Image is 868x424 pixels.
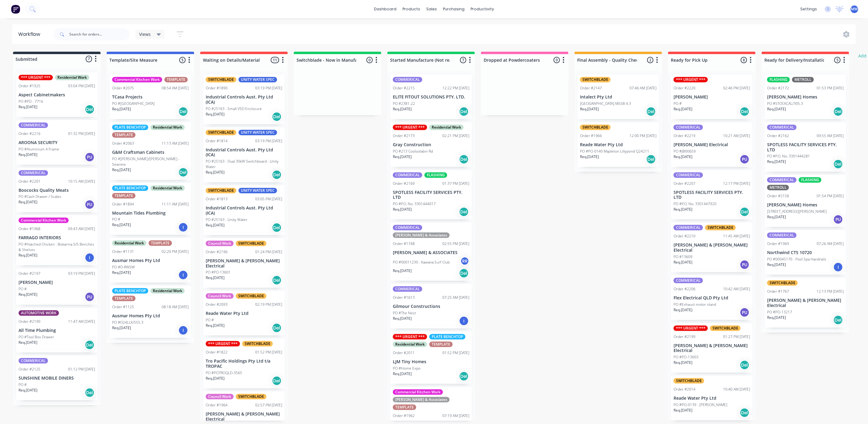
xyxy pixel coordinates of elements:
div: Del [272,275,282,285]
p: Flex Electrical QLD Pty Ltd [674,295,750,301]
p: PO #P.O. No: 3301447920 [674,201,716,207]
p: PO #D24LLK/555.3 [112,320,143,325]
p: Req. [DATE] [767,262,786,267]
p: Req. [DATE] [112,106,131,112]
div: COMMERICALOrder #161307:25 AM [DATE]Gilmour ConstructionsPO #The NestReq.[DATE]I [390,284,472,329]
div: METROLL [792,77,814,82]
div: 01:54 PM [DATE] [817,193,844,199]
p: [PERSON_NAME] Electrical [674,142,750,147]
p: Req. [DATE] [393,106,412,112]
p: [PERSON_NAME] [19,280,95,285]
div: Residential WorkTEMPLATEOrder #113102:20 PM [DATE]Ausmar Homes Pty LtdPO #D-RWSWReq.[DATE]I [110,238,191,283]
div: Del [459,207,469,217]
p: SPOTLESS FACILITY SERVICES PTY. LTD [674,190,750,200]
p: Reade Water Pty Ltd [206,311,282,316]
div: SWITCHBLADEOrder #176712:13 PM [DATE][PERSON_NAME] & [PERSON_NAME] ElectricalPO #PO-13217Req.[DAT... [765,278,846,328]
div: 11:13 AM [DATE] [162,141,189,146]
div: I [85,253,94,263]
p: Req. [DATE] [767,106,786,112]
p: FARRAGO INTERIORS [19,235,95,240]
p: PO #00045170 - Pool Spa Handrails [767,257,826,262]
div: 11:47 AM [DATE] [68,319,95,324]
div: FLASHINGMETROLLOrder #217201:53 PM [DATE][PERSON_NAME] HomesPO #STOCKCAL/305.3Req.[DATE]Del [765,74,846,119]
div: Del [272,112,282,122]
div: 02:55 PM [DATE] [442,241,469,246]
p: PO #Tool Box Drawer [19,334,54,340]
div: *** URGENT ***PLATE BENCHTOPResidential WorkTEMPLATEOrder #201101:52 PM [DATE]LJM Tiny HomesPO #H... [390,332,472,384]
div: COMMERICAL [674,172,703,178]
p: Req. [DATE] [19,152,37,157]
div: Del [178,167,188,177]
p: Req. [DATE] [393,154,412,160]
div: SWITCHBLADEOrder #214707:46 AM [DATE]Intalect Pty Ltd[GEOGRAPHIC_DATA] MSSB 4.3Req.[DATE]Del [578,74,659,119]
div: Del [272,323,282,333]
img: Factory [11,5,20,14]
p: Intalect Pty Ltd [580,95,657,100]
div: COMMERICAL [767,125,797,130]
p: PO #25163 - Dual 30kW Switchboard - Unity Water [206,159,282,170]
div: PLATE BENCHTOPResidential WorkTEMPLATEOrder #206311:13 AM [DATE]G&M Craftsman CabinetsPO #[PERSON... [110,122,191,180]
div: 12:13 PM [DATE] [817,289,844,294]
div: Del [178,107,188,116]
p: Req. [DATE] [206,222,225,228]
div: Del [459,107,469,116]
div: Order #1822 [206,350,228,355]
div: 03:19 PM [DATE] [255,138,282,144]
div: COMMERICAL [393,77,422,82]
div: Order #2219 [674,133,695,139]
div: Commercial Kitchen Work [112,77,162,82]
div: FLASHING [799,177,822,183]
div: Order #2220 [674,85,695,91]
p: PO #13609 [674,254,692,260]
div: UNITY WATER SPEC [238,77,277,82]
div: COMMERICALSWITCHBLADEOrder #221011:45 AM [DATE][PERSON_NAME] & [PERSON_NAME] ElectricalPO #13609R... [671,222,753,272]
div: 03:19 PM [DATE] [255,85,282,91]
div: Order #2199 [674,334,695,340]
div: Commercial Kitchen Work [19,218,69,223]
div: COMMERICALOrder #220712:17 PM [DATE]SPOTLESS FACILITY SERVICES PTY. LTDPO #P.O. No: 3301447920Req... [671,170,753,220]
div: UNITY WATER SPEC [238,188,277,193]
div: Order #2172 [767,85,789,91]
p: [GEOGRAPHIC_DATA] MSSB 4.3 [580,101,631,106]
div: TEMPLATE [112,193,136,198]
div: Council WorkSWITCHBLADEOrder #219601:24 PM [DATE][PERSON_NAME] & [PERSON_NAME] ElectricalPO #PO-1... [203,238,285,288]
div: 07:26 AM [DATE] [817,241,844,246]
div: Order #1968 [19,226,40,232]
div: Residential Work [429,125,464,130]
div: Order #1767 [767,289,789,294]
div: Order #2207 [674,181,695,186]
div: COMMERICALOrder #221512:22 PM [DATE]ELITE FITOUT SOLUTIONS PTY. LTD.PO #2381-22Req.[DATE]Del [390,74,472,119]
div: SWITCHBLADE [206,130,236,135]
div: COMMERICAL [767,233,797,238]
div: COMMERICAL [19,170,48,176]
p: Req. [DATE] [674,260,692,265]
div: COMMERICAL [674,125,703,130]
div: Del [272,170,282,180]
div: PU [833,215,843,224]
div: Residential Work [393,342,427,347]
div: 01:37 PM [DATE] [442,181,469,186]
div: 07:25 AM [DATE] [442,295,469,300]
div: Del [85,340,94,350]
div: Order #2210 [674,233,695,239]
div: PLATE BENCHTOP [429,334,465,340]
p: Reade Water Pty Ltd [580,142,657,147]
div: Residential Work [150,125,185,130]
p: Req. [DATE] [206,323,225,328]
div: SWITCHBLADEOrder #196612:00 PM [DATE]Reade Water Pty LtdPO #PO-0140 Mapleton Lillypond Q24211Req.... [578,122,659,167]
div: Order #2173 [393,133,415,139]
div: Residential Work [150,288,185,294]
div: Order #1925 [19,83,40,89]
div: Order #1125 [112,304,134,310]
div: Order #1748 [393,241,415,246]
p: Req. [DATE] [580,106,599,112]
div: Order #1814 [206,138,228,144]
div: PLATE BENCHTOPResidential WorkTEMPLATEOrder #189411:11 AM [DATE]Mountain Tides PlumbingPO #Req.[D... [110,183,191,235]
div: *** URGENT ***Order #222002:46 PM [DATE][PERSON_NAME]PO #Req.[DATE]Del [671,74,753,119]
div: COMMERICALOrder #196907:26 AM [DATE]Northwind CTS 10720PO #00045170 - Pool Spa HandrailsReq.[DATE]I [765,230,846,275]
div: 02:19 PM [DATE] [255,302,282,307]
div: 12:00 PM [DATE] [630,133,657,139]
span: MW [851,6,858,12]
p: Req. [DATE] [19,253,37,258]
div: *** URGENT ***Residential WorkOrder #192503:04 PM [DATE]Aspect CabinetmakersPO #PO - 7716Req.[DAT... [16,72,98,117]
